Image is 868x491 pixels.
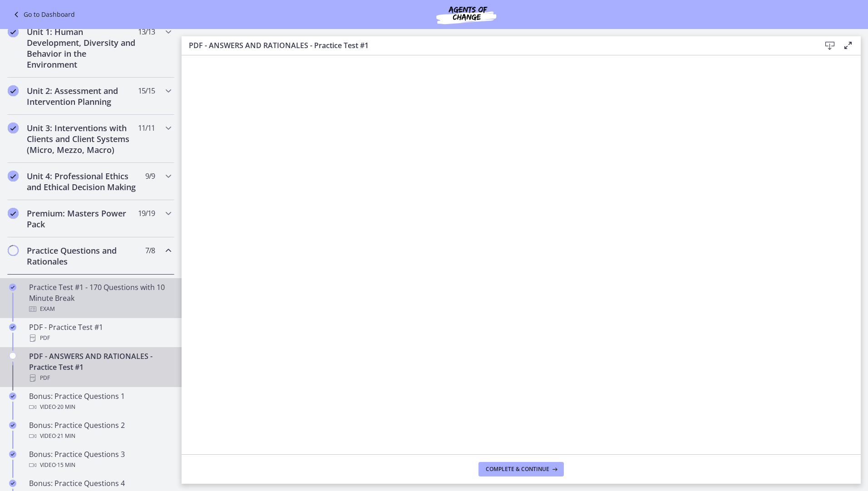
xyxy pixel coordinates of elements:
div: PDF - ANSWERS AND RATIONALES - Practice Test #1 [29,351,171,383]
span: · 20 min [56,402,75,412]
div: Video [29,431,171,442]
span: Complete & continue [486,466,549,473]
div: Bonus: Practice Questions 3 [29,449,171,471]
i: Completed [8,123,19,133]
div: Practice Test #1 - 170 Questions with 10 Minute Break [29,282,171,314]
i: Completed [9,284,16,291]
span: 9 / 9 [145,171,155,182]
h2: Unit 1: Human Development, Diversity and Behavior in the Environment [27,26,138,70]
div: PDF - Practice Test #1 [29,322,171,344]
div: Bonus: Practice Questions 1 [29,391,171,412]
button: Complete & continue [478,462,564,476]
span: 15 / 15 [138,85,155,96]
h2: Unit 2: Assessment and Intervention Planning [27,85,138,107]
h2: Premium: Masters Power Pack [27,208,138,230]
i: Completed [9,480,16,487]
i: Completed [9,451,16,458]
h2: Unit 3: Interventions with Clients and Client Systems (Micro, Mezzo, Macro) [27,123,138,155]
h3: PDF - ANSWERS AND RATIONALES - Practice Test #1 [189,40,806,51]
i: Completed [8,171,19,182]
div: Video [29,460,171,471]
h2: Practice Questions and Rationales [27,245,138,267]
div: Exam [29,304,171,314]
img: Agents of Change [412,4,521,25]
a: Go to Dashboard [11,9,75,20]
div: Video [29,402,171,412]
i: Completed [9,422,16,429]
i: Completed [9,324,16,331]
span: 19 / 19 [138,208,155,219]
i: Completed [8,208,19,219]
span: 13 / 13 [138,26,155,37]
span: 7 / 8 [145,245,155,256]
span: · 21 min [56,431,75,442]
h2: Unit 4: Professional Ethics and Ethical Decision Making [27,171,138,192]
span: 11 / 11 [138,123,155,133]
i: Completed [8,85,19,96]
i: Completed [9,393,16,400]
span: · 15 min [56,460,75,471]
div: PDF [29,373,171,383]
div: Bonus: Practice Questions 2 [29,420,171,442]
i: Completed [8,26,19,37]
div: PDF [29,333,171,344]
